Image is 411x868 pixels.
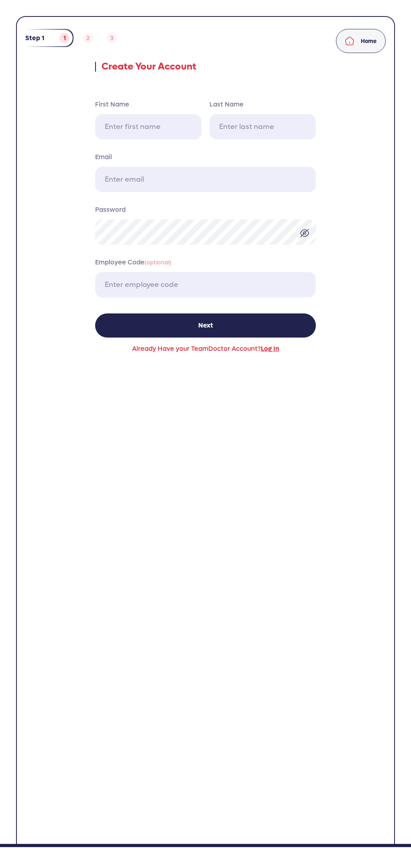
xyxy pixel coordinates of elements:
label: Email [95,152,316,162]
label: Employee Code [95,258,316,267]
label: Password [95,205,316,215]
input: Enter email [95,167,316,192]
a: Home [361,37,376,45]
p: Step 1 [25,33,44,43]
label: Last Name [210,100,316,109]
input: Enter first name [95,114,201,139]
img: home.svg [345,36,354,46]
span: Log In [261,344,279,353]
button: Next [95,313,316,338]
input: Enter employee code [95,272,316,297]
span: (optional) [144,259,171,266]
input: Enter last name [210,114,316,139]
p: Create Your Account [95,59,316,74]
a: Home [336,29,386,53]
img: eye [300,228,309,238]
a: Already Have your TeamDoctor Account?Log In [95,344,316,354]
label: First Name [95,100,201,109]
